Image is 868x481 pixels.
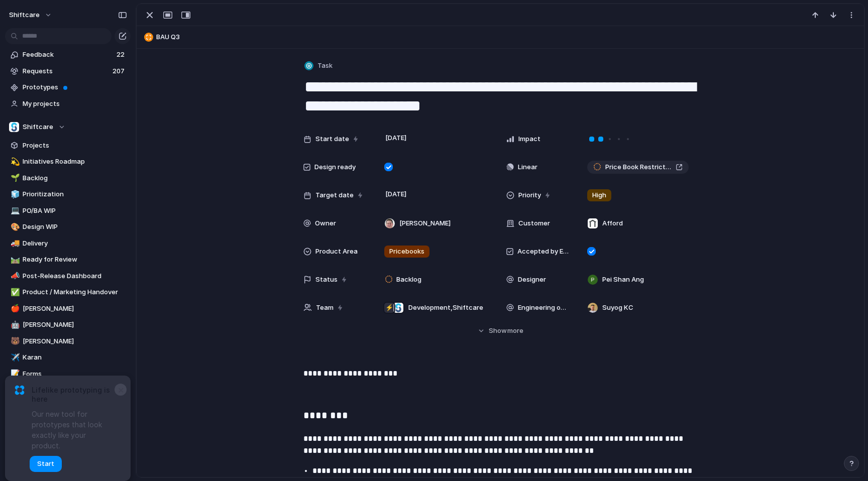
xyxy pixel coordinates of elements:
span: Priority [518,190,541,200]
span: Our new tool for prototypes that look exactly like your product. [32,409,116,451]
button: ✅ [9,287,19,297]
span: Backlog [23,173,127,183]
span: Design WIP [23,222,127,232]
a: Price Book Restrictions - Limit to client assigned pricebook on shift creation [587,161,689,174]
a: 🐻[PERSON_NAME] [5,334,131,349]
span: Task [317,61,333,71]
button: 📝 [9,369,19,379]
span: Karan [23,352,127,363]
button: shiftcare [5,7,57,23]
button: 🎨 [9,222,19,232]
span: more [507,326,523,336]
div: 💫 [11,156,18,168]
button: 🐻 [9,336,19,346]
a: 🚚Delivery [5,236,131,251]
div: 💻 [11,205,18,216]
a: Requests207 [5,64,131,79]
button: BAU Q3 [141,29,859,45]
span: Price Book Restrictions - Limit to client assigned pricebook on shift creation [605,162,672,172]
span: Owner [315,218,336,228]
span: Lifelike prototyping is here [32,386,116,404]
button: 🧊 [9,189,19,199]
div: 🧊 [11,189,18,200]
a: 🎨Design WIP [5,219,131,234]
span: Prototypes [23,82,127,92]
span: Backlog [396,275,421,285]
span: [PERSON_NAME] [23,304,127,314]
span: [PERSON_NAME] [23,320,127,330]
div: 🍎 [11,303,18,314]
span: Start [37,459,54,469]
span: Delivery [23,238,127,249]
span: Show [489,326,507,336]
span: Ready for Review [23,255,127,265]
button: 💻 [9,206,19,216]
span: [DATE] [383,132,409,144]
span: Target date [315,190,354,200]
span: BAU Q3 [156,32,859,42]
div: 📝 [11,368,18,380]
div: 📣 [11,270,18,282]
span: Designer [518,275,546,285]
a: 🌱Backlog [5,171,131,186]
span: Engineering owner [518,303,571,313]
a: Prototypes [5,80,131,95]
span: Initiatives Roadmap [23,157,127,167]
button: Dismiss [115,384,127,396]
div: 🎨 [11,221,18,233]
a: 💻PO/BA WIP [5,203,131,218]
div: ⚡ [384,303,394,313]
span: PO/BA WIP [23,206,127,216]
span: Start date [315,134,349,144]
a: 💫Initiatives Roadmap [5,154,131,169]
span: Linear [518,162,537,172]
span: My projects [23,99,127,109]
span: Customer [518,218,550,228]
span: shiftcare [9,10,40,20]
a: 📣Post-Release Dashboard [5,269,131,284]
span: Forms [23,369,127,379]
span: Development , Shiftcare [408,303,483,313]
span: 22 [117,50,127,60]
a: Projects [5,138,131,153]
span: High [592,190,606,200]
a: 🛤️Ready for Review [5,252,131,267]
span: Shiftcare [23,122,53,132]
button: 🤖 [9,320,19,330]
button: ✈️ [9,352,19,363]
span: Pricebooks [389,247,424,257]
button: 🍎 [9,304,19,314]
span: 207 [113,66,127,76]
span: Afford [602,218,623,228]
span: Post-Release Dashboard [23,271,127,281]
span: Impact [518,134,540,144]
a: 🍎[PERSON_NAME] [5,301,131,316]
button: Task [302,59,336,73]
button: 📣 [9,271,19,281]
a: 📝Forms [5,367,131,382]
button: 🚚 [9,238,19,249]
span: Product / Marketing Handover [23,287,127,297]
a: 🤖[PERSON_NAME] [5,317,131,332]
span: [PERSON_NAME] [23,336,127,346]
span: [PERSON_NAME] [399,218,451,228]
span: Pei Shan Ang [602,275,644,285]
button: Shiftcare [5,119,131,135]
span: [DATE] [383,188,409,200]
span: Design ready [314,162,356,172]
a: 🧊Prioritization [5,187,131,202]
a: My projects [5,96,131,111]
div: ✈️Karan [5,350,131,365]
span: Feedback [23,50,114,60]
